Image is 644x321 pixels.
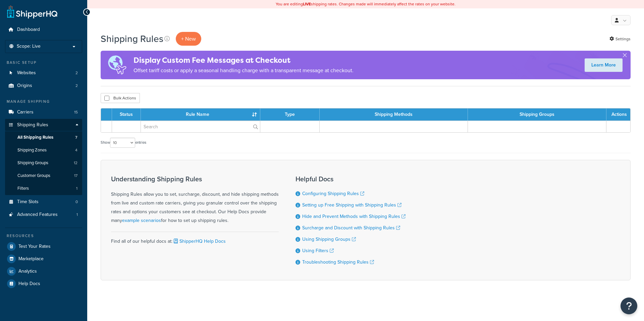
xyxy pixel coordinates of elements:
a: Troubleshooting Shipping Rules [302,259,374,266]
span: Carriers [17,109,34,115]
a: Setting up Free Shipping with Shipping Rules [302,201,401,209]
a: example scenarios [122,217,161,224]
th: Actions [606,108,630,121]
span: 17 [74,173,77,179]
a: Advanced Features 1 [5,209,82,221]
li: Shipping Zones [5,144,82,156]
a: Shipping Groups 12 [5,157,82,169]
a: Hide and Prevent Methods with Shipping Rules [302,213,406,220]
div: Shipping Rules allow you to set, surcharge, discount, and hide shipping methods from live and cus... [111,175,279,225]
label: Show entries [101,138,146,148]
a: Surcharge and Discount with Shipping Rules [302,224,400,231]
a: Shipping Zones 4 [5,144,82,156]
span: Shipping Zones [17,147,47,153]
li: Shipping Rules [5,119,82,195]
span: 12 [74,160,77,166]
input: Search [141,121,260,132]
b: LIVE [303,1,311,7]
a: Learn More [585,58,623,72]
li: Origins [5,80,82,92]
span: Test Your Rates [18,244,51,249]
span: 1 [76,212,78,218]
span: Help Docs [18,281,40,287]
li: Filters [5,182,82,195]
span: 0 [75,199,78,205]
h3: Helpful Docs [296,175,406,183]
a: Websites 2 [5,67,82,79]
span: Scope: Live [17,44,41,49]
a: Analytics [5,265,82,277]
span: 2 [75,83,78,89]
th: Status [112,108,141,121]
th: Rule Name [141,108,260,121]
a: Time Slots 0 [5,196,82,208]
th: Type [260,108,320,121]
th: Shipping Methods [320,108,468,121]
a: Using Shipping Groups [302,236,356,243]
li: Shipping Groups [5,157,82,169]
a: Origins 2 [5,80,82,92]
a: Configuring Shipping Rules [302,190,364,197]
span: 2 [75,70,78,76]
span: Dashboard [17,27,40,33]
a: Filters 1 [5,182,82,195]
a: Carriers 15 [5,106,82,119]
a: Using Filters [302,247,334,254]
a: Customer Groups 17 [5,170,82,182]
a: Marketplace [5,253,82,265]
p: Offset tariff costs or apply a seasonal handling charge with a transparent message at checkout. [133,66,354,75]
span: All Shipping Rules [17,135,53,140]
a: ShipperHQ Home [7,5,57,18]
li: All Shipping Rules [5,131,82,144]
a: Shipping Rules [5,119,82,131]
div: Manage Shipping [5,99,82,104]
span: Websites [17,70,36,76]
a: Settings [609,34,631,44]
span: Time Slots [17,199,39,205]
div: Find all of our helpful docs at: [111,232,279,246]
button: Bulk Actions [101,93,140,103]
h3: Understanding Shipping Rules [111,175,279,183]
span: 4 [75,147,77,153]
button: Open Resource Center [621,297,637,314]
span: 7 [75,135,77,140]
p: + New [176,32,201,46]
th: Shipping Groups [468,108,607,121]
span: Origins [17,83,32,89]
span: Filters [17,186,29,191]
a: ShipperHQ Help Docs [172,238,226,245]
h4: Display Custom Fee Messages at Checkout [133,55,354,66]
span: 15 [74,109,78,115]
a: Dashboard [5,24,82,36]
div: Basic Setup [5,60,82,65]
li: Websites [5,67,82,79]
span: Advanced Features [17,212,58,218]
span: Marketplace [18,256,44,262]
li: Customer Groups [5,170,82,182]
a: All Shipping Rules 7 [5,131,82,144]
a: Help Docs [5,278,82,290]
img: duties-banner-06bc72dcb5fe05cb3f9472aba00be2ae8eb53ab6f0d8bb03d382ba314ac3c341.png [101,51,133,79]
div: Resources [5,233,82,239]
span: Shipping Groups [17,160,48,166]
li: Carriers [5,106,82,119]
span: Analytics [18,269,37,274]
span: Shipping Rules [17,122,48,128]
a: Test Your Rates [5,240,82,253]
h1: Shipping Rules [101,32,163,45]
select: Showentries [110,138,135,148]
li: Advanced Features [5,209,82,221]
li: Time Slots [5,196,82,208]
span: Customer Groups [17,173,50,179]
span: 1 [76,186,77,191]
